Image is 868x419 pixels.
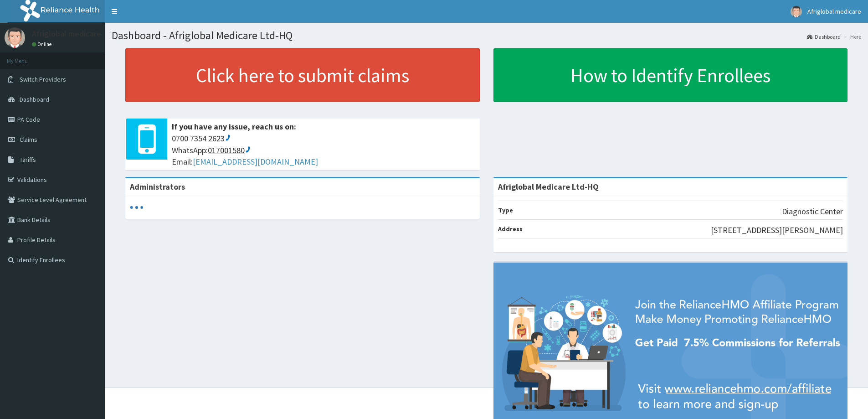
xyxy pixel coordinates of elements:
[20,95,49,103] span: Dashboard
[711,224,843,236] p: [STREET_ADDRESS][PERSON_NAME]
[498,225,523,233] b: Address
[208,145,245,155] ctcspan: 017001580
[20,75,66,83] span: Switch Providers
[125,48,480,102] a: Click here to submit claims
[208,145,251,155] ctc: Call 017001580 with Linkus Desktop Client
[807,7,861,16] span: Afriglobal medicare
[842,33,861,41] li: Here
[5,27,25,48] img: User Image
[32,30,101,38] p: Afriglobal medicare
[498,181,599,192] strong: Afriglobal Medicare Ltd-HQ
[130,181,185,192] b: Administrators
[791,6,802,17] img: User Image
[172,133,231,144] ctc: Call 0700 7354 2623 with Linkus Desktop Client
[807,33,841,41] a: Dashboard
[172,133,475,168] span: WhatsApp: Email:
[32,41,54,47] a: Online
[20,135,37,144] span: Claims
[493,48,848,102] a: How to Identify Enrollees
[498,206,513,214] b: Type
[172,121,296,132] b: If you have any issue, reach us on:
[112,30,861,41] h1: Dashboard - Afriglobal Medicare Ltd-HQ
[20,155,36,164] span: Tariffs
[172,133,225,144] ctcspan: 0700 7354 2623
[782,206,843,217] p: Diagnostic Center
[193,156,318,167] a: [EMAIL_ADDRESS][DOMAIN_NAME]
[130,201,144,214] svg: audio-loading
